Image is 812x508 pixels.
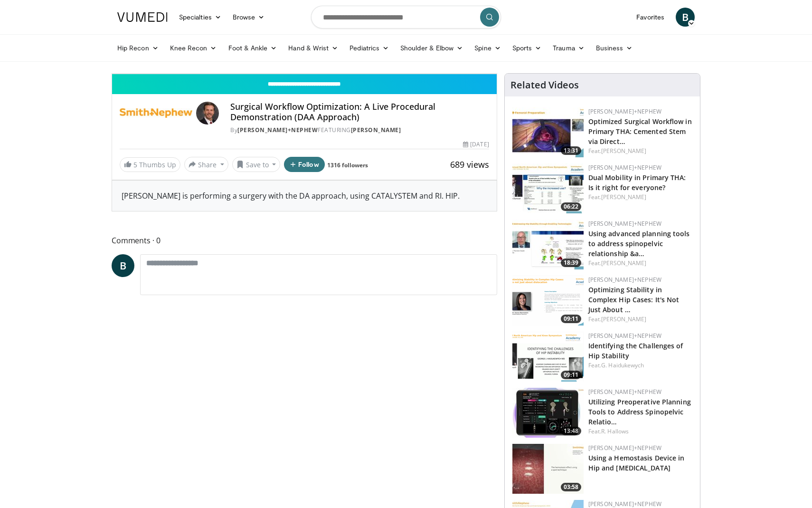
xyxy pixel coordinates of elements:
[512,107,584,157] img: 0fcfa1b5-074a-41e4-bf3d-4df9b2562a6c.150x105_q85_crop-smart_upscale.jpg
[601,361,644,369] a: G. Haidukewych
[512,107,584,157] a: 13:31
[561,146,581,155] span: 13:31
[120,157,180,172] a: 5 Thumbs Up
[463,140,489,149] div: [DATE]
[588,341,683,360] a: Identifying the Challenges of Hip Stability
[588,259,692,268] div: Feat.
[512,276,584,326] img: 2cca93f5-0e0f-48d9-bc69-7394755c39ca.png.150x105_q85_crop-smart_upscale.png
[588,276,661,284] a: [PERSON_NAME]+Nephew
[588,285,680,314] a: Optimizing Stability in Complex Hip Cases: It's Not Just About …
[588,427,692,436] div: Feat.
[588,500,661,508] a: [PERSON_NAME]+Nephew
[588,193,692,201] div: Feat.
[588,332,661,340] a: [PERSON_NAME]+Nephew
[588,453,685,472] a: Using a Hemostasis Device in Hip and [MEDICAL_DATA]
[601,193,646,201] a: [PERSON_NAME]
[227,8,271,27] a: Browse
[112,181,497,211] div: [PERSON_NAME] is performing a surgery with the DA approach, using CATALYSTEM and RI. HIP.
[507,38,548,58] a: Sports
[561,315,581,323] span: 09:11
[588,444,661,452] a: [PERSON_NAME]+Nephew
[512,444,584,494] img: 2b75991a-5091-4b50-a4d4-22c94cd9efa0.150x105_q85_crop-smart_upscale.jpg
[327,161,368,169] a: 1316 followers
[164,38,223,58] a: Knee Recon
[561,371,581,379] span: 09:11
[284,157,325,172] button: Follow
[588,147,692,155] div: Feat.
[512,220,584,269] a: 18:39
[112,74,497,74] video-js: Video Player
[547,38,590,58] a: Trauma
[588,220,661,228] a: [PERSON_NAME]+Nephew
[588,107,661,115] a: [PERSON_NAME]+Nephew
[133,160,137,169] span: 5
[395,38,469,58] a: Shoulder & Elbow
[588,397,691,426] a: Utilizing Preoperative Planning Tools to Address Spinopelvic Relatio…
[311,6,501,29] input: Search topics, interventions
[561,427,581,435] span: 13:48
[283,38,344,58] a: Hand & Wrist
[344,38,395,58] a: Pediatrics
[173,8,227,27] a: Specialties
[184,157,228,172] button: Share
[588,117,692,146] a: Optimized Surgical Workflow in Primary THA: Cemented Stem via Direct…
[561,259,581,267] span: 18:39
[512,444,584,494] a: 03:58
[676,8,695,27] a: B
[112,38,164,58] a: Hip Recon
[112,234,497,247] span: Comments 0
[512,220,584,269] img: 781415e3-4312-4b44-b91f-90f5dce49941.150x105_q85_crop-smart_upscale.jpg
[237,126,318,134] a: [PERSON_NAME]+Nephew
[351,126,401,134] a: [PERSON_NAME]
[512,163,584,213] img: ca45bebe-5fc4-4b9b-9513-8f91197adb19.150x105_q85_crop-smart_upscale.jpg
[120,102,192,125] img: Smith+Nephew
[631,8,670,27] a: Favorites
[590,38,639,58] a: Business
[601,427,629,435] a: R. Hallows
[512,332,584,382] a: 09:11
[512,388,584,438] a: 13:48
[512,276,584,326] a: 09:11
[588,361,692,370] div: Feat.
[601,147,646,155] a: [PERSON_NAME]
[588,388,661,396] a: [PERSON_NAME]+Nephew
[588,229,690,258] a: Using advanced planning tools to address spinopelvic relationship &a…
[232,157,281,172] button: Save to
[588,163,661,172] a: [PERSON_NAME]+Nephew
[469,38,506,58] a: Spine
[230,126,489,134] div: By FEATURING
[561,202,581,211] span: 06:22
[588,315,692,324] div: Feat.
[601,259,646,267] a: [PERSON_NAME]
[512,163,584,213] a: 06:22
[588,173,686,192] a: Dual Mobility in Primary THA: Is it right for everyone?
[196,102,219,125] img: Avatar
[601,315,646,323] a: [PERSON_NAME]
[223,38,283,58] a: Foot & Ankle
[512,388,584,438] img: 9160c634-2d56-4858-af5b-dba3c2d81ed2.150x105_q85_crop-smart_upscale.jpg
[510,79,579,91] h4: Related Videos
[230,102,489,122] h4: Surgical Workflow Optimization: A Live Procedural Demonstration (DAA Approach)
[561,483,581,491] span: 03:58
[112,254,134,277] a: B
[450,159,489,170] span: 689 views
[117,12,168,22] img: VuMedi Logo
[512,332,584,382] img: df5ab57a-2095-467a-91fc-636b3abea1f8.png.150x105_q85_crop-smart_upscale.png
